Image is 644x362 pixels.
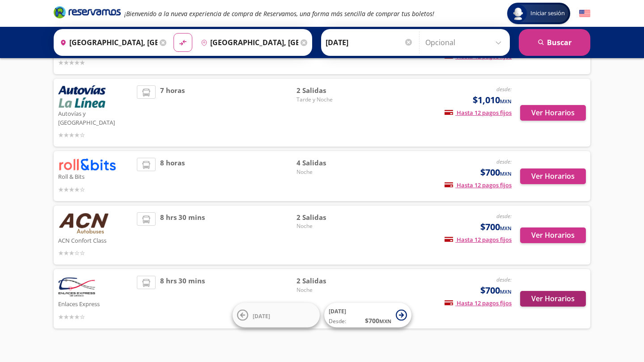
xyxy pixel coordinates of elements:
span: Noche [297,286,359,294]
em: desde: [496,85,512,93]
small: MXN [379,318,391,324]
em: desde: [496,158,512,165]
span: $ 700 [365,316,391,325]
span: $700 [480,284,512,297]
button: [DATE]Desde:$700MXN [324,303,411,328]
button: Ver Horarios [520,291,586,307]
p: ACN Confort Class [58,235,132,245]
small: MXN [500,225,512,232]
span: $700 [480,166,512,179]
span: 8 hrs 30 mins [160,212,205,258]
button: Ver Horarios [520,168,586,184]
img: Roll & Bits [58,158,116,171]
em: desde: [496,212,512,220]
button: Ver Horarios [520,227,586,243]
em: ¡Bienvenido a la nueva experiencia de compra de Reservamos, una forma más sencilla de comprar tus... [124,9,434,18]
input: Buscar Destino [197,31,298,54]
span: Noche [297,222,359,230]
span: 8 hrs 30 mins [160,276,205,322]
small: MXN [500,288,512,295]
span: $700 [480,220,512,234]
span: [DATE] [253,312,270,320]
i: Brand Logo [54,5,121,19]
span: Hasta 12 pagos fijos [445,236,512,244]
span: [DATE] [329,307,346,315]
p: Roll & Bits [58,171,132,181]
span: Hasta 12 pagos fijos [445,181,512,189]
img: ACN Confort Class [58,212,109,235]
span: Hasta 12 pagos fijos [445,299,512,307]
p: Autovías y [GEOGRAPHIC_DATA] [58,108,132,127]
span: Hasta 12 pagos fijos [445,109,512,117]
button: English [579,8,590,19]
p: Enlaces Express [58,298,132,309]
a: Brand Logo [54,5,121,21]
input: Buscar Origen [56,31,157,54]
small: MXN [500,98,512,105]
img: Autovías y La Línea [58,85,106,108]
span: 2 Salidas [297,85,359,96]
button: Buscar [519,29,590,56]
button: [DATE] [233,303,320,328]
em: desde: [496,276,512,283]
span: Noche [297,168,359,176]
span: Desde: [329,317,346,325]
span: 8 horas [160,158,185,194]
span: 7 horas [160,85,185,140]
button: Ver Horarios [520,105,586,121]
span: Iniciar sesión [527,9,568,18]
span: $1,010 [473,93,512,107]
small: MXN [500,170,512,177]
img: Enlaces Express [58,276,95,298]
span: 2 Salidas [297,212,359,223]
span: 4 Salidas [297,158,359,168]
input: Elegir Fecha [326,31,413,54]
input: Opcional [425,31,505,54]
span: Tarde y Noche [297,96,359,104]
span: 2 Salidas [297,276,359,286]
